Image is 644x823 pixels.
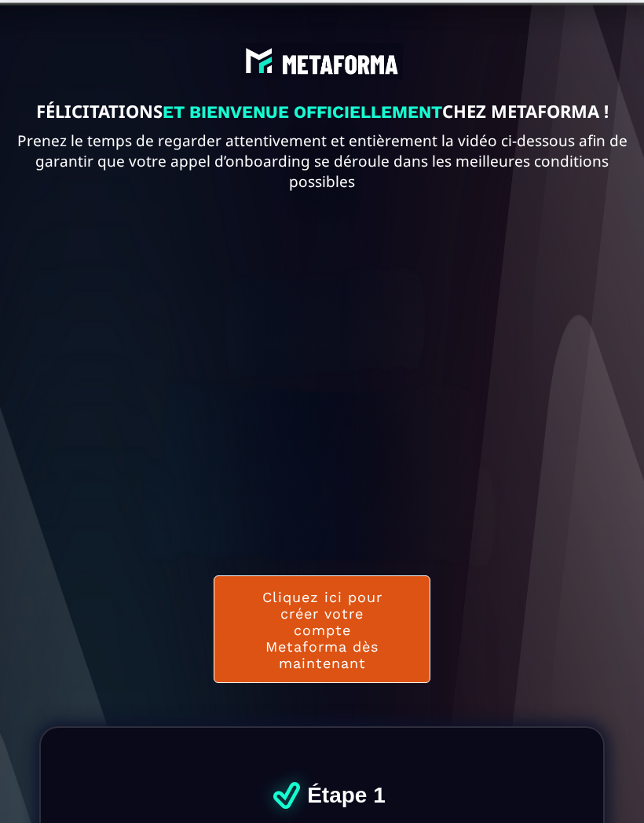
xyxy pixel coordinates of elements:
text: Prenez le temps de regarder attentivement et entièrement la vidéo ci-dessous afin de garantir que... [12,127,632,196]
text: Étape 1 [303,779,390,812]
span: ET BIENVENUE OFFICIELLEMENT [163,102,442,122]
img: abe9e435164421cb06e33ef15842a39e_e5ef653356713f0d7dd3797ab850248d_Capture_d%E2%80%99e%CC%81cran_2... [241,43,402,79]
button: Cliquez ici pour créer votre compte Metaforma dès maintenant [214,575,431,683]
text: FÉLICITATIONS CHEZ METAFORMA ! [12,95,632,127]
